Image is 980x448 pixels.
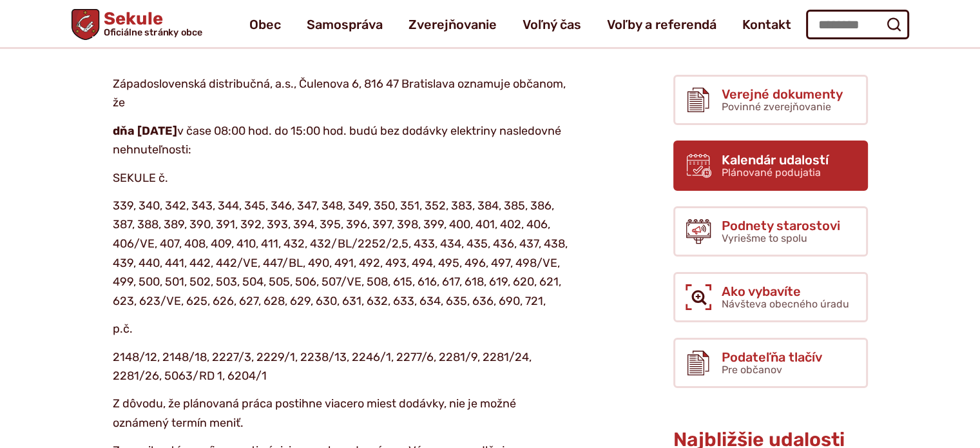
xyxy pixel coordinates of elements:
[113,348,570,386] p: 2148/12, 2148/18, 2227/3, 2229/1, 2238/13, 2246/1, 2277/6, 2281/9, 2281/24, 2281/26, 5063/RD 1, 6...
[72,9,99,40] img: Prejsť na domovskú stránku
[103,28,202,37] span: Oficiálne stránky obce
[113,394,570,433] p: Z dôvodu, že plánovaná práca postihne viacero miest dodávky, nie je možné oznámený termín meniť.
[742,6,791,43] a: Kontakt
[722,166,821,179] span: Plánované podujatia
[722,101,831,113] span: Povinné zverejňovanie
[673,141,868,191] a: Kalendár udalostí Plánované podujatia
[408,6,497,43] a: Zverejňovanie
[307,6,383,43] a: Samospráva
[113,197,570,311] p: 339, 340, 342, 343, 344, 345, 346, 347, 348, 349, 350, 351, 352, 383, 384, 385, 386, 387, 388, 38...
[722,364,782,376] span: Pre občanov
[99,10,202,37] span: Sekule
[673,272,868,322] a: Ako vybavíte Návšteva obecného úradu
[722,350,822,364] span: Podateľňa tlačív
[722,87,843,101] span: Verejné dokumenty
[673,206,868,257] a: Podnety starostovi Vyriešme to spolu
[113,75,570,113] p: Západoslovenská distribučná, a.s., Čulenova 6, 816 47 Bratislava oznamuje občanom, že
[113,169,570,188] p: SEKULE č.
[113,122,570,160] p: v čase 08:00 hod. do 15:00 hod. budú bez dodávky elektriny nasledovné nehnuteľnosti:
[72,9,202,40] a: Logo Sekule, prejsť na domovskú stránku.
[113,124,177,138] strong: dňa [DATE]
[722,298,849,310] span: Návšteva obecného úradu
[673,75,868,125] a: Verejné dokumenty Povinné zverejňovanie
[722,232,807,244] span: Vyriešme to spolu
[249,6,281,43] a: Obec
[673,338,868,388] a: Podateľňa tlačív Pre občanov
[523,6,581,43] a: Voľný čas
[722,219,840,233] span: Podnety starostovi
[113,320,570,339] p: p.č.
[722,153,829,167] span: Kalendár udalostí
[722,284,849,298] span: Ako vybavíte
[607,6,716,43] a: Voľby a referendá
